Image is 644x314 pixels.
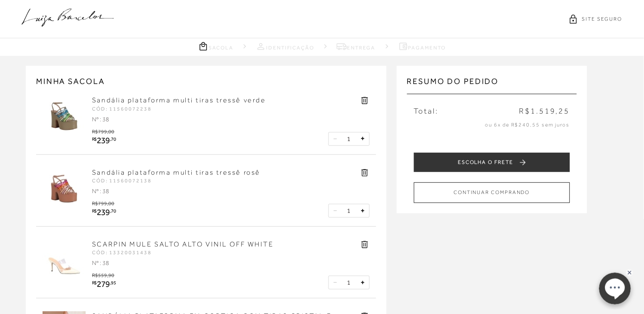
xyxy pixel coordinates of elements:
[92,96,266,104] a: Sandália plataforma multi tiras tressê verde
[414,182,570,203] button: CONTINUAR COMPRANDO
[92,106,152,112] span: CÓD: 11560072238
[92,169,261,176] a: Sandália plataforma multi tiras tressê rosê
[92,116,109,123] span: Nº : 38
[347,279,351,286] span: 1
[414,121,570,129] p: ou 6x de R$240,55 sem juros
[92,259,109,266] span: Nº : 38
[43,240,86,283] img: SCARPIN MULE SALTO ALTO VINIL OFF WHITE
[92,240,274,248] a: SCARPIN MULE SALTO ALTO VINIL OFF WHITE
[92,200,114,206] span: R$799,00
[198,41,234,52] a: Sacola
[43,168,86,211] img: Sandália plataforma multi tiras tressê rosê
[256,41,314,52] a: Identificação
[414,106,439,117] span: Total:
[43,95,86,139] img: Sandália plataforma multi tiras tressê verde
[92,129,114,135] span: R$799,00
[347,135,351,143] span: 1
[407,76,577,94] h3: Resumo do pedido
[398,41,446,52] a: Pagamento
[582,15,623,23] span: SITE SEGURO
[414,153,570,172] button: ESCOLHA O FRETE
[337,41,375,52] a: Entrega
[347,207,351,215] span: 1
[92,178,152,184] span: CÓD: 11560072138
[36,76,376,87] h2: MINHA SACOLA
[92,249,152,256] span: CÓD: 13320031438
[519,106,570,117] span: R$1.519,25
[92,272,114,278] span: R$559,90
[92,188,109,194] span: Nº : 38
